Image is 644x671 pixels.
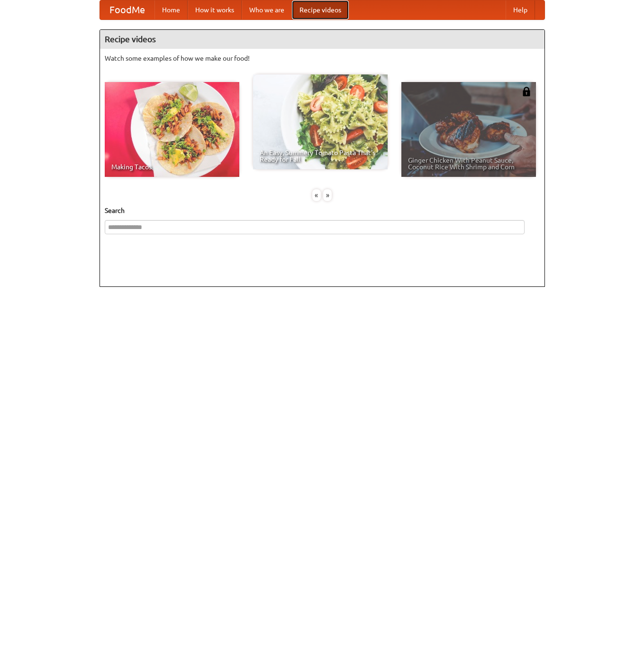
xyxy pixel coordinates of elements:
a: Home [154,0,188,19]
span: Making Tacos [111,164,233,170]
div: « [312,189,321,201]
a: Making Tacos [105,82,239,177]
a: Who we are [242,0,292,19]
div: » [323,189,332,201]
a: Recipe videos [292,0,349,19]
a: How it works [188,0,242,19]
p: Watch some examples of how we make our food! [105,54,540,63]
a: Help [506,0,535,19]
span: An Easy, Summery Tomato Pasta That's Ready for Fall [260,149,381,163]
img: 483408.png [522,87,531,96]
h5: Search [105,206,540,215]
h4: Recipe videos [100,30,544,49]
a: An Easy, Summery Tomato Pasta That's Ready for Fall [253,74,388,169]
a: FoodMe [100,0,154,19]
